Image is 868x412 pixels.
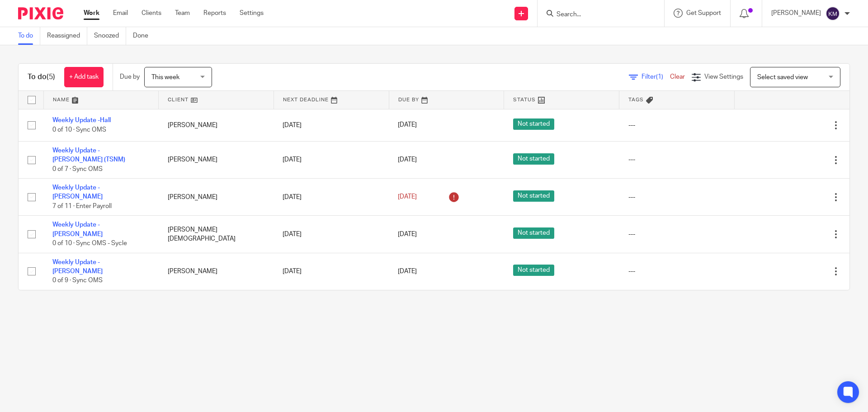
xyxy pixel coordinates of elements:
[274,179,389,216] td: [DATE]
[670,74,685,80] a: Clear
[513,265,554,276] span: Not started
[52,147,125,163] a: Weekly Update - [PERSON_NAME] (TSNM)
[52,203,112,209] span: 7 of 11 · Enter Payroll
[274,109,389,141] td: [DATE]
[120,72,140,81] p: Due by
[398,194,417,200] span: [DATE]
[52,166,103,172] span: 0 of 7 · Sync OMS
[142,9,161,18] a: Clients
[52,240,127,246] span: 0 of 10 · Sync OMS - Sycle
[28,72,55,82] h1: To do
[686,10,721,16] span: Get Support
[52,117,111,123] a: Weekly Update -Hall
[274,141,389,178] td: [DATE]
[656,74,663,80] span: (1)
[52,185,103,200] a: Weekly Update - [PERSON_NAME]
[398,122,417,128] span: [DATE]
[513,153,554,165] span: Not started
[642,74,670,80] span: Filter
[513,227,554,239] span: Not started
[628,121,726,130] div: ---
[113,9,128,18] a: Email
[52,259,103,275] a: Weekly Update - [PERSON_NAME]
[398,231,417,237] span: [DATE]
[513,118,554,130] span: Not started
[274,216,389,253] td: [DATE]
[133,27,155,45] a: Done
[203,9,226,18] a: Reports
[52,127,106,133] span: 0 of 10 · Sync OMS
[628,230,726,239] div: ---
[52,222,103,237] a: Weekly Update - [PERSON_NAME]
[18,27,40,45] a: To do
[513,190,554,202] span: Not started
[84,9,99,18] a: Work
[18,7,63,19] img: Pixie
[94,27,126,45] a: Snoozed
[159,109,274,141] td: [PERSON_NAME]
[159,141,274,178] td: [PERSON_NAME]
[628,193,726,202] div: ---
[274,253,389,290] td: [DATE]
[398,268,417,275] span: [DATE]
[704,74,743,80] span: View Settings
[159,179,274,216] td: [PERSON_NAME]
[52,277,103,284] span: 0 of 9 · Sync OMS
[47,27,87,45] a: Reassigned
[771,9,821,18] p: [PERSON_NAME]
[628,97,644,102] span: Tags
[240,9,264,18] a: Settings
[628,155,726,164] div: ---
[556,11,637,19] input: Search
[159,253,274,290] td: [PERSON_NAME]
[151,74,179,81] span: This week
[47,73,55,81] span: (5)
[175,9,190,18] a: Team
[159,216,274,253] td: [PERSON_NAME][DEMOGRAPHIC_DATA]
[628,267,726,276] div: ---
[398,156,417,163] span: [DATE]
[826,6,840,21] img: svg%3E
[64,67,104,87] a: + Add task
[757,74,808,81] span: Select saved view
